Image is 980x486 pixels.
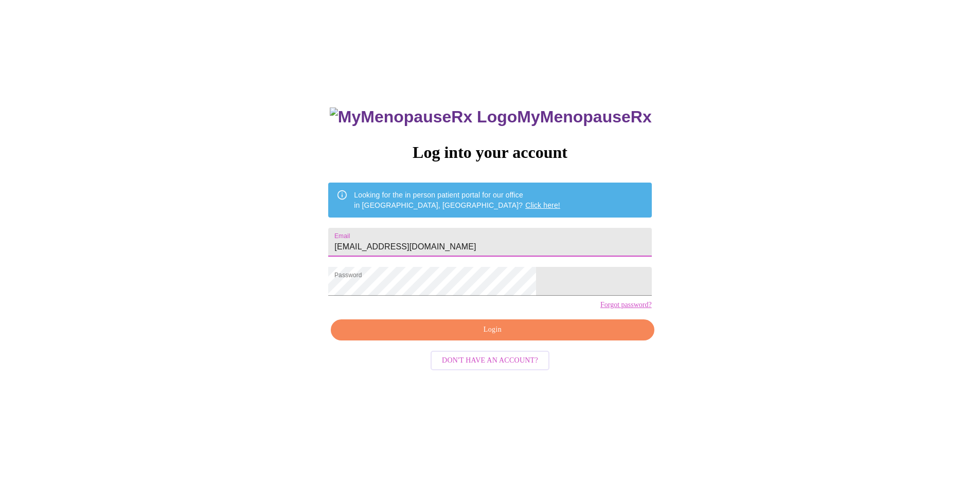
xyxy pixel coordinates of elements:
button: Login [331,319,654,340]
h3: Log into your account [328,143,651,162]
span: Don't have an account? [442,354,538,367]
div: Looking for the in person patient portal for our office in [GEOGRAPHIC_DATA], [GEOGRAPHIC_DATA]? [354,186,560,214]
a: Forgot password? [600,301,652,309]
a: Don't have an account? [428,355,552,364]
a: Click here! [525,201,560,209]
span: Login [343,323,642,336]
h3: MyMenopauseRx [330,107,652,127]
img: MyMenopauseRx Logo [330,107,517,127]
button: Don't have an account? [431,351,549,371]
